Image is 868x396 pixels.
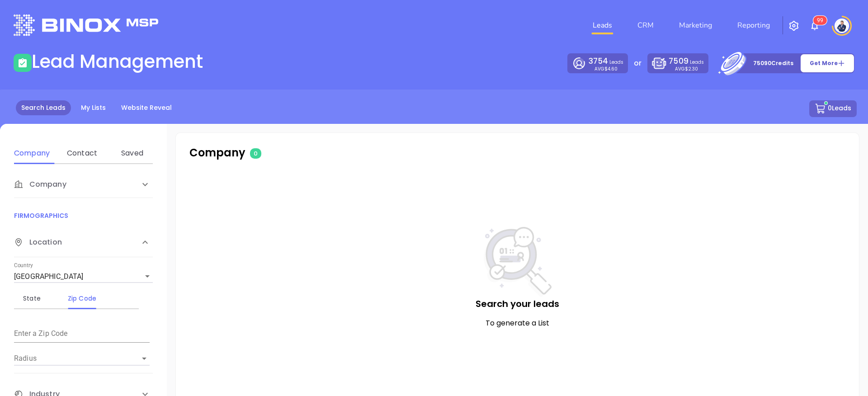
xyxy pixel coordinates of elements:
[589,56,623,67] p: Leads
[753,59,793,68] p: 75090 Credits
[14,171,153,198] div: Company
[64,293,100,304] div: Zip Code
[14,148,50,159] div: Company
[32,51,203,72] h1: Lead Management
[675,67,698,71] p: AVG
[116,100,177,115] a: Website Reveal
[138,352,151,365] button: Open
[14,14,158,36] img: logo
[14,269,153,284] div: [GEOGRAPHIC_DATA]
[14,293,50,304] div: State
[14,228,153,257] div: Location
[634,16,657,34] a: CRM
[14,179,66,190] span: Company
[809,100,857,117] button: 0Leads
[669,56,688,66] span: 7509
[594,67,618,71] p: AVG
[634,58,642,69] p: or
[820,17,823,24] span: 9
[250,148,261,159] span: 0
[14,211,153,221] p: FIRMOGRAPHICS
[589,16,616,34] a: Leads
[685,66,698,72] span: $2.30
[75,100,111,115] a: My Lists
[669,56,703,67] p: Leads
[189,145,413,161] p: Company
[813,16,827,25] sup: 99
[604,66,618,72] span: $4.60
[64,148,100,159] div: Contact
[817,17,820,24] span: 9
[16,100,71,115] a: Search Leads
[675,16,716,34] a: Marketing
[194,318,841,329] p: To generate a List
[734,16,774,34] a: Reporting
[14,263,33,269] label: Country
[114,148,150,159] div: Saved
[809,20,820,31] img: iconNotification
[788,20,799,31] img: iconSetting
[800,54,854,73] button: Get More
[194,297,841,311] p: Search your leads
[835,19,849,33] img: user
[484,227,552,297] img: NoSearch
[14,237,62,248] span: Location
[589,56,608,66] span: 3754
